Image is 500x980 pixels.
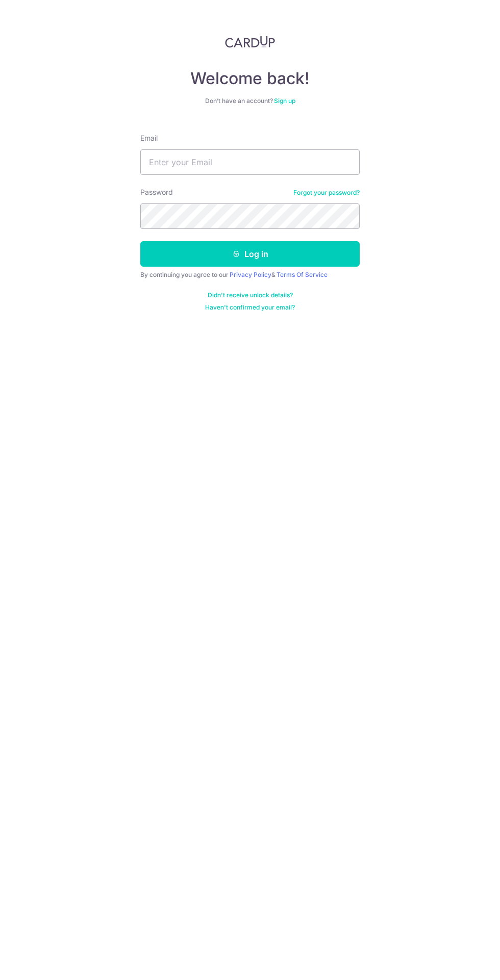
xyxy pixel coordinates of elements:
[293,189,360,197] a: Forgot your password?
[274,97,295,105] a: Sign up
[140,241,360,267] button: Log in
[205,303,295,312] a: Haven't confirmed your email?
[140,97,360,105] div: Don’t have an account?
[140,271,360,279] div: By continuing you agree to our &
[230,271,271,278] a: Privacy Policy
[140,133,158,143] label: Email
[140,187,173,197] label: Password
[277,271,328,278] a: Terms Of Service
[225,36,275,48] img: CardUp Logo
[140,68,360,89] h4: Welcome back!
[208,291,293,299] a: Didn't receive unlock details?
[140,149,360,175] input: Enter your Email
